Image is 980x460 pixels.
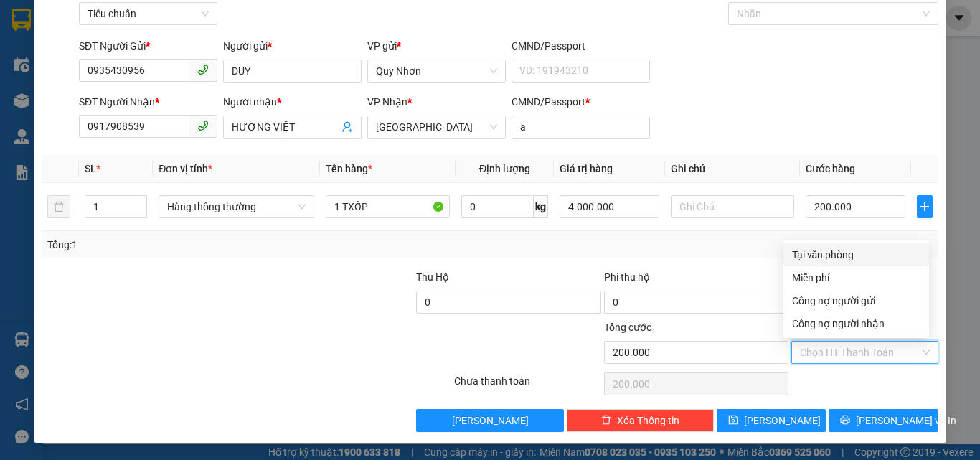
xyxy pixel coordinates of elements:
[123,62,268,82] div: 0935456418
[792,316,920,332] div: Công nợ người nhận
[604,269,788,291] div: Phí thu hộ
[604,321,651,333] span: Tổng cước
[341,121,353,133] span: user-add
[123,82,268,99] div: D
[617,413,679,428] span: Xóa Thông tin
[12,29,113,64] div: CTY ĐẠI DƯƠNG
[453,373,603,398] div: Chưa thanh toán
[12,14,34,29] span: Gửi:
[123,12,268,44] div: [GEOGRAPHIC_DATA]
[512,38,650,54] div: CMND/Passport
[452,413,529,428] span: [PERSON_NAME]
[783,312,929,335] div: Cước gửi hàng sẽ được ghi vào công nợ của người nhận
[79,94,217,110] div: SĐT Người Nhận
[367,38,506,54] div: VP gửi
[479,163,530,174] span: Định lượng
[783,289,929,312] div: Cước gửi hàng sẽ được ghi vào công nợ của người gửi
[792,270,920,286] div: Miễn phí
[567,409,714,432] button: deleteXóa Thông tin
[560,163,613,174] span: Giá trị hàng
[197,120,209,131] span: phone
[197,64,209,75] span: phone
[728,415,738,426] span: save
[744,413,821,428] span: [PERSON_NAME]
[856,413,956,428] span: [PERSON_NAME] và In
[123,44,268,62] div: QUỐC
[88,3,209,24] span: Tiêu chuẩn
[367,96,407,108] span: VP Nhận
[512,94,650,110] div: CMND/Passport
[326,163,372,174] span: Tên hàng
[159,163,212,174] span: Đơn vị tính
[326,195,450,218] input: VD: Bàn, Ghế
[223,94,362,110] div: Người nhận
[918,201,933,212] span: plus
[376,116,497,138] span: Đà Lạt
[85,163,96,174] span: SL
[665,155,801,183] th: Ghi chú
[917,195,933,218] button: plus
[123,12,157,27] span: Nhận:
[79,38,217,54] div: SĐT Người Gửi
[806,163,855,174] span: Cước hàng
[792,247,920,263] div: Tại văn phòng
[416,409,563,432] button: [PERSON_NAME]
[829,409,938,432] button: printer[PERSON_NAME] và In
[792,293,920,309] div: Công nợ người gửi
[840,415,850,426] span: printer
[12,64,113,84] div: 0938537408
[47,237,380,253] div: Tổng: 1
[167,196,306,217] span: Hàng thông thường
[671,195,795,218] input: Ghi Chú
[12,12,113,29] div: Quy Nhơn
[601,415,611,426] span: delete
[47,195,70,218] button: delete
[717,409,826,432] button: save[PERSON_NAME]
[223,38,362,54] div: Người gửi
[376,60,497,82] span: Quy Nhơn
[560,195,659,218] input: 0
[534,195,548,218] span: kg
[416,271,449,283] span: Thu Hộ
